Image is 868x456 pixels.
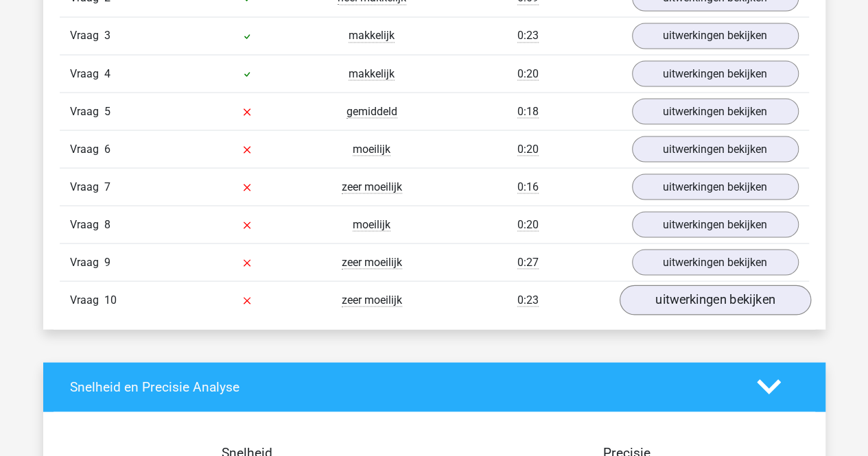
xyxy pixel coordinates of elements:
a: uitwerkingen bekijken [632,98,799,124]
span: Vraag [70,254,104,270]
span: Vraag [70,65,104,82]
span: zeer moeilijk [342,255,402,269]
span: 0:27 [517,255,539,269]
span: Vraag [70,103,104,119]
span: 0:23 [517,29,539,43]
span: Vraag [70,27,104,44]
span: moeilijk [353,217,390,231]
a: uitwerkingen bekijken [619,285,810,315]
span: Vraag [70,291,104,308]
span: Vraag [70,141,104,157]
span: 7 [104,180,110,193]
span: zeer moeilijk [342,180,402,193]
span: 0:18 [517,104,539,118]
a: uitwerkingen bekijken [632,211,799,237]
span: 0:16 [517,180,539,193]
a: uitwerkingen bekijken [632,173,799,200]
span: 0:20 [517,217,539,231]
span: Vraag [70,178,104,195]
span: 0:23 [517,293,539,307]
h4: Snelheid en Precisie Analyse [70,379,736,394]
a: uitwerkingen bekijken [632,136,799,162]
span: 10 [104,293,117,306]
span: Vraag [70,216,104,232]
span: 4 [104,67,110,80]
span: 3 [104,29,110,42]
span: 0:20 [517,142,539,156]
span: 5 [104,104,110,117]
span: moeilijk [353,142,390,156]
a: uitwerkingen bekijken [632,249,799,275]
span: 0:20 [517,67,539,80]
span: zeer moeilijk [342,293,402,307]
span: 6 [104,142,110,155]
a: uitwerkingen bekijken [632,60,799,86]
a: uitwerkingen bekijken [632,23,799,49]
span: makkelijk [349,67,395,80]
span: 8 [104,217,110,230]
span: makkelijk [349,29,395,43]
span: 9 [104,255,110,268]
span: gemiddeld [347,104,397,118]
